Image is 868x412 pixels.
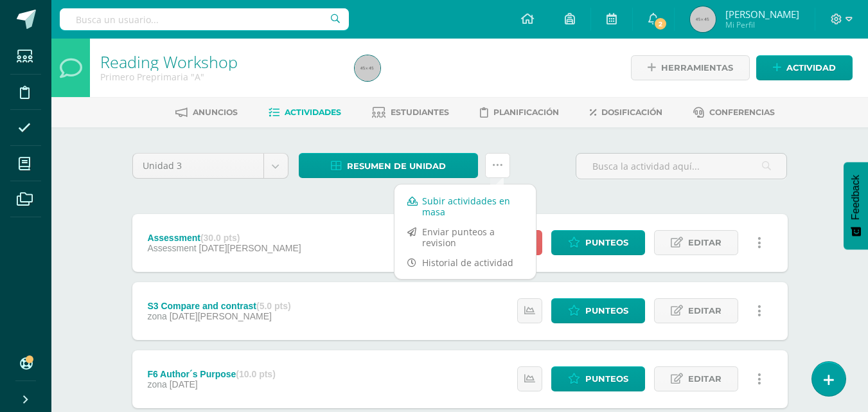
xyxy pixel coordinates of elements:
[147,233,301,243] div: Assessment
[394,253,536,273] a: Historial de actividad
[100,53,339,71] h1: Reading Workshop
[236,369,275,379] strong: (10.0 pts)
[493,107,559,117] span: Planificación
[756,55,853,80] a: Actividad
[394,191,536,222] a: Subir actividades en masa
[585,299,628,323] span: Punteos
[551,366,645,391] a: Punteos
[725,19,799,30] span: Mi Perfil
[480,102,559,123] a: Planificación
[394,222,536,253] a: Enviar punteos a revision
[688,367,722,391] span: Editar
[688,231,722,255] span: Editar
[631,55,750,80] a: Herramientas
[786,56,836,80] span: Actividad
[590,102,662,123] a: Dosificación
[551,230,645,255] a: Punteos
[576,154,786,179] input: Busca la actividad aquí...
[709,107,775,117] span: Conferencias
[147,301,290,311] div: S3 Compare and contrast
[391,107,449,117] span: Estudiantes
[133,154,288,178] a: Unidad 3
[725,8,799,21] span: [PERSON_NAME]
[690,6,716,32] img: 45x45
[355,55,380,81] img: 45x45
[285,107,341,117] span: Actividades
[688,299,722,323] span: Editar
[653,17,668,31] span: 2
[100,51,238,73] a: Reading Workshop
[269,102,341,123] a: Actividades
[147,311,166,321] span: zona
[147,379,166,390] span: zona
[175,102,238,123] a: Anuncios
[844,162,868,249] button: Feedback - Mostrar encuesta
[693,102,775,123] a: Conferencias
[200,233,240,243] strong: (30.0 pts)
[585,231,628,255] span: Punteos
[193,107,238,117] span: Anuncios
[147,243,196,253] span: Assessment
[299,153,478,178] a: Resumen de unidad
[143,154,254,178] span: Unidad 3
[551,298,645,323] a: Punteos
[347,154,446,178] span: Resumen de unidad
[256,301,291,311] strong: (5.0 pts)
[199,243,301,253] span: [DATE][PERSON_NAME]
[100,71,339,83] div: Primero Preprimaria 'A'
[850,175,862,220] span: Feedback
[601,107,662,117] span: Dosificación
[585,367,628,391] span: Punteos
[60,8,349,30] input: Busca un usuario...
[372,102,449,123] a: Estudiantes
[170,379,198,390] span: [DATE]
[147,369,275,379] div: F6 Author´s Purpose
[661,56,733,80] span: Herramientas
[170,311,272,321] span: [DATE][PERSON_NAME]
